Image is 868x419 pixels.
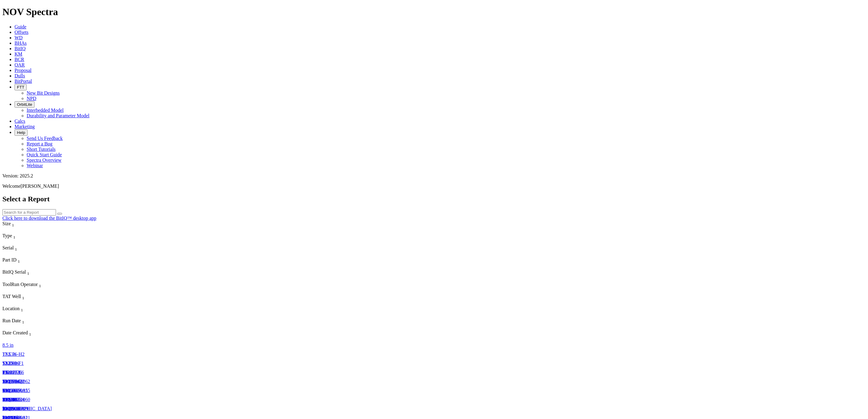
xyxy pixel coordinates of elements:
[27,96,36,101] a: NPD
[27,152,62,157] a: Quick Start Guide
[2,388,10,393] a: 6 in
[2,318,90,330] div: Sort None
[2,300,90,306] div: Column Menu
[2,313,90,318] div: Column Menu
[2,221,90,228] div: Size Sort None
[27,113,90,118] a: Durability and Parameter Model
[2,276,90,282] div: Column Menu
[2,240,90,245] div: Column Menu
[15,41,27,46] span: BHAs
[2,6,866,18] h1: NOV Spectra
[39,284,41,288] sub: 1
[15,57,24,62] span: BCR
[27,163,43,168] a: Webinar
[2,294,21,299] span: TAT Well
[2,388,28,393] a: TKC76-AA1
[2,209,56,216] input: Search for a Report
[2,257,90,269] div: Sort None
[2,257,17,262] span: Part ID
[12,223,14,227] sub: 1
[15,84,27,90] button: FTT
[15,73,25,78] a: Dulls
[15,51,22,57] a: KM
[13,235,15,239] sub: 1
[13,233,15,238] span: Sort None
[27,136,63,141] a: Send Us Feedback
[15,247,17,252] sub: 1
[27,90,60,96] a: New Bit Designs
[15,30,28,35] a: Offsets
[15,68,31,73] a: Proposal
[2,379,18,384] a: 12.25 in
[21,308,23,312] sub: 1
[2,233,12,238] span: Type
[27,108,64,113] a: Interbedded Model
[15,79,32,84] a: BitPortal
[2,221,11,226] span: Size
[15,24,26,29] a: Guide
[2,245,90,252] div: Serial Sort None
[27,271,29,276] sub: 1
[22,294,24,299] span: Sort None
[2,352,16,357] a: 17.5 in
[15,245,17,250] span: Sort None
[27,158,61,163] a: Spectra Overview
[2,330,28,335] span: Date Created
[2,406,18,411] a: 12.25 in
[2,245,14,250] span: Serial
[27,147,56,152] a: Short Tutorials
[2,282,38,287] span: ToolRun Operator
[27,269,29,274] span: Sort None
[2,257,90,264] div: Part ID Sort None
[2,173,866,179] div: Version: 2025.2
[2,343,13,348] a: 8.5 in
[2,370,13,375] a: 8.5 in
[18,259,20,264] sub: 1
[2,221,90,233] div: Sort None
[21,184,59,189] span: [PERSON_NAME]
[2,294,90,300] div: TAT Well Sort None
[2,264,90,269] div: Column Menu
[22,296,24,300] sub: 1
[2,233,90,240] div: Type Sort None
[29,332,31,337] sub: 1
[29,330,31,335] span: Sort None
[15,119,25,124] a: Calcs
[2,282,52,288] div: ToolRun Operator Sort None
[2,325,90,330] div: Column Menu
[2,397,16,402] a: 8.75 in
[2,330,90,342] div: Sort None
[17,130,25,135] span: Help
[18,257,20,262] span: Sort None
[15,129,28,136] button: Help
[2,306,90,313] div: Location Sort None
[2,330,90,337] div: Date Created Sort None
[15,62,25,67] a: OAR
[2,245,90,257] div: Sort None
[17,85,24,89] span: FTT
[12,221,14,226] span: Sort None
[2,361,18,366] a: 12.25 in
[2,195,866,203] h2: Select a Report
[15,35,23,40] a: WD
[15,46,25,51] a: BitIQ
[2,184,866,189] p: Welcome
[15,124,35,129] a: Marketing
[2,337,90,343] div: Column Menu
[27,141,52,146] a: Report a Bug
